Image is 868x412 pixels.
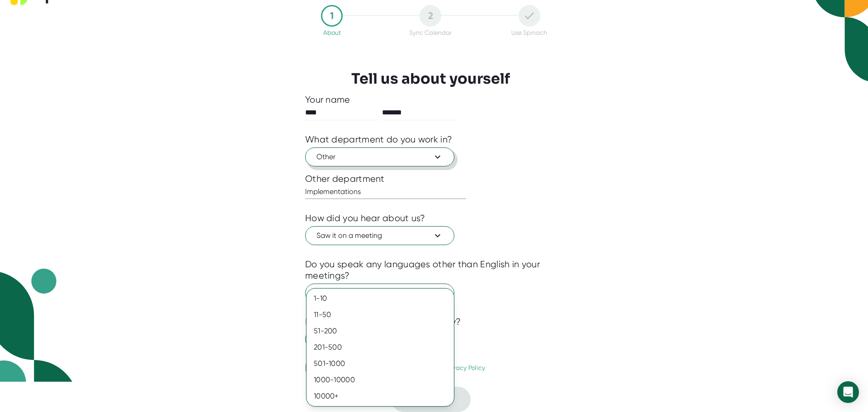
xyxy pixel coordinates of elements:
div: 11-50 [307,307,454,323]
div: 201-500 [307,339,454,355]
div: Open Intercom Messenger [837,381,859,403]
div: 10000+ [307,388,454,404]
div: 501-1000 [307,355,454,372]
div: 51-200 [307,323,454,339]
div: 1-10 [307,290,454,307]
div: 1000-10000 [307,372,454,388]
